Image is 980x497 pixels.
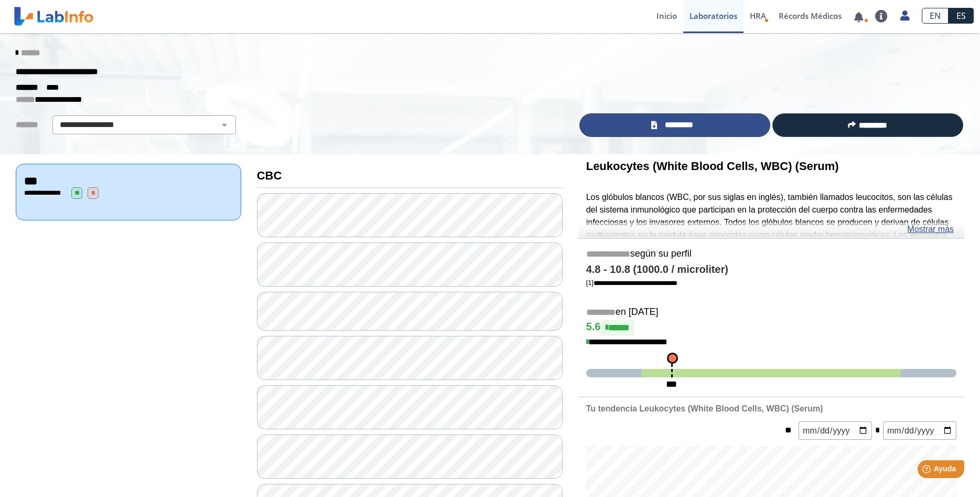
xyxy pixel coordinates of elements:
[799,421,872,440] input: mm/dd/yyyy
[887,456,968,485] iframe: Help widget launcher
[257,169,282,182] b: CBC
[907,223,954,236] a: Mostrar más
[750,10,766,21] span: HRA
[586,263,956,276] h4: 4.8 - 10.8 (1000.0 / microliter)
[586,191,956,304] p: Los glóbulos blancos (WBC, por sus siglas en inglés), también llamados leucocitos, son las célula...
[586,404,823,413] b: Tu tendencia Leukocytes (White Blood Cells, WBC) (Serum)
[586,320,956,336] h4: 5.6
[586,248,956,260] h5: según su perfil
[586,160,839,173] b: Leukocytes (White Blood Cells, WBC) (Serum)
[586,279,677,287] a: [1]
[949,8,974,24] a: ES
[883,421,956,440] input: mm/dd/yyyy
[586,306,956,319] h5: en [DATE]
[922,8,949,24] a: EN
